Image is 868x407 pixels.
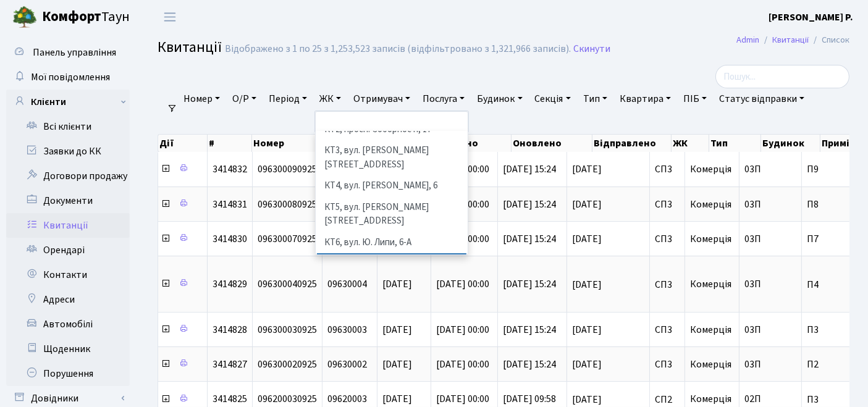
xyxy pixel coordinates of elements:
a: Будинок [472,88,527,109]
span: СП2 [655,395,680,405]
a: Порушення [6,361,130,386]
span: 3414832 [213,162,247,176]
span: [DATE] 00:00 [436,323,489,337]
span: Мої повідомлення [31,70,110,84]
a: Щоденник [6,337,130,361]
th: Оновлено [512,135,592,152]
span: Комерція [690,323,731,337]
span: Панель управління [33,46,116,59]
th: # [208,135,252,152]
a: Мої повідомлення [6,65,130,90]
a: Адреси [6,287,130,312]
th: Тип [709,135,761,152]
a: Квартира [615,88,676,109]
span: 09620003 [327,393,367,406]
span: [DATE] 15:24 [503,162,556,176]
span: 096300080925 [258,198,317,211]
th: Будинок [761,135,820,152]
span: 3414829 [213,278,247,292]
span: 3414828 [213,323,247,337]
a: Admin [736,33,759,46]
span: 096300040925 [258,278,317,292]
nav: breadcrumb [718,27,868,53]
a: ЖК [314,88,346,109]
span: 09630002 [327,358,367,371]
span: Комерція [690,232,731,246]
span: [DATE] 00:00 [436,358,489,371]
span: [DATE] [572,359,644,369]
span: [DATE] 00:00 [436,278,489,292]
li: КТ7, вул. [PERSON_NAME][STREET_ADDRESS] [317,253,467,288]
span: СП3 [655,234,680,244]
span: 02П [744,393,761,406]
th: Відправлено [592,135,671,152]
button: Переключити навігацію [154,7,185,27]
span: 096300020925 [258,358,317,371]
li: КТ5, вул. [PERSON_NAME][STREET_ADDRESS] [317,197,467,232]
span: 09630004 [327,278,367,292]
span: СП3 [655,325,680,335]
a: Отримувач [348,88,415,109]
a: Орендарі [6,238,130,262]
a: Тип [578,88,612,109]
span: [DATE] [572,395,644,405]
span: [DATE] [382,323,412,337]
span: Комерція [690,393,731,406]
a: Період [264,88,312,109]
li: КТ4, вул. [PERSON_NAME], 6 [317,175,467,197]
span: [DATE] [572,325,644,335]
span: [DATE] 15:24 [503,198,556,211]
span: Комерція [690,162,731,176]
span: Комерція [690,198,731,211]
a: Автомобілі [6,312,130,337]
th: Дії [158,135,208,152]
a: Панель управління [6,40,130,65]
span: 096300070925 [258,232,317,246]
a: Клієнти [6,90,130,114]
img: logo.png [12,5,37,30]
span: 03П [744,162,761,176]
a: Скинути [573,43,610,55]
span: [DATE] 15:24 [503,278,556,292]
a: ПІБ [678,88,712,109]
span: 096200030925 [258,393,317,406]
th: Номер [252,135,321,152]
a: О/Р [227,88,261,109]
span: [DATE] 00:00 [436,393,489,406]
span: 096300030925 [258,323,317,337]
span: Комерція [690,278,731,292]
span: СП3 [655,164,680,174]
span: 09630003 [327,323,367,337]
span: [DATE] [572,280,644,290]
span: 3414825 [213,393,247,406]
span: 096300090925 [258,162,317,176]
span: 03П [744,198,761,211]
span: 03П [744,323,761,337]
th: ЖК [672,135,709,152]
span: 03П [744,358,761,371]
a: Послуга [418,88,470,109]
span: 3414830 [213,232,247,246]
span: [DATE] [382,358,412,371]
a: Документи [6,188,130,213]
a: Квитанції [6,213,130,238]
span: 03П [744,232,761,246]
span: [DATE] [572,164,644,174]
li: КТ6, вул. Ю. Липи, 6-А [317,232,467,254]
li: КТ3, вул. [PERSON_NAME][STREET_ADDRESS] [317,140,467,175]
span: Квитанції [158,36,222,58]
span: [DATE] 15:24 [503,232,556,246]
b: [PERSON_NAME] Р. [769,10,853,24]
input: Пошук... [715,65,849,88]
span: [DATE] [572,234,644,244]
span: [DATE] 15:24 [503,323,556,337]
a: Номер [179,88,225,109]
a: Заявки до КК [6,139,130,164]
a: Контакти [6,262,130,287]
th: Створено [431,135,512,152]
span: 03П [744,278,761,292]
span: СП3 [655,280,680,290]
span: СП3 [655,359,680,369]
a: Статус відправки [714,88,809,109]
span: СП3 [655,199,680,209]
